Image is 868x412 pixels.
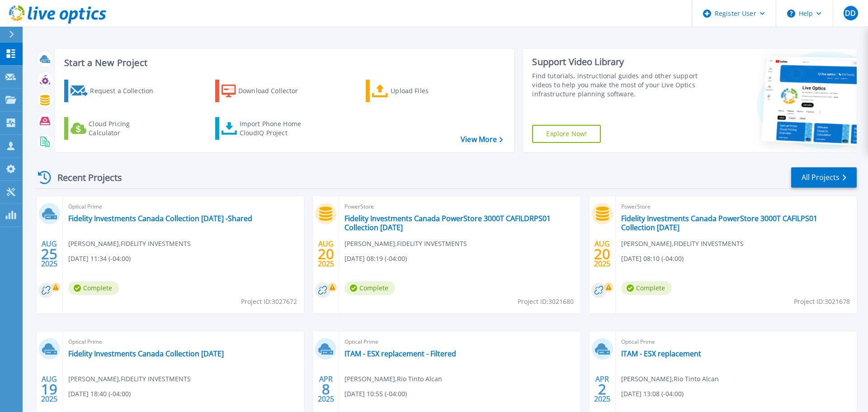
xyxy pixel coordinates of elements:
[318,250,334,258] span: 20
[621,254,684,264] span: [DATE] 08:10 (-04:00)
[598,385,606,393] span: 2
[41,250,57,258] span: 25
[68,389,131,399] span: [DATE] 18:40 (-04:00)
[89,119,161,137] div: Cloud Pricing Calculator
[344,254,407,264] span: [DATE] 08:19 (-04:00)
[791,167,857,188] a: All Projects
[317,237,335,270] div: AUG 2025
[621,281,672,295] span: Complete
[41,385,57,393] span: 19
[391,82,463,100] div: Upload Files
[621,349,701,358] a: ITAM - ESX replacement
[344,337,575,347] span: Optical Prime
[35,166,134,189] div: Recent Projects
[215,80,316,102] a: Download Collector
[621,239,744,249] span: [PERSON_NAME] , FIDELITY INVESTMENTS
[68,239,191,249] span: [PERSON_NAME] , FIDELITY INVESTMENTS
[68,254,131,264] span: [DATE] 11:34 (-04:00)
[461,135,503,144] a: View More
[241,297,297,307] span: Project ID: 3027672
[518,297,574,307] span: Project ID: 3021680
[594,250,610,258] span: 20
[64,58,503,68] h3: Start a New Project
[64,117,165,140] a: Cloud Pricing Calculator
[594,373,611,406] div: APR 2025
[532,125,601,143] a: Explore Now!
[240,119,310,137] div: Import Phone Home CloudIQ Project
[621,389,684,399] span: [DATE] 13:08 (-04:00)
[317,373,335,406] div: APR 2025
[532,56,702,68] div: Support Video Library
[594,237,611,270] div: AUG 2025
[344,202,575,212] span: PowerStore
[366,80,467,102] a: Upload Files
[41,237,58,270] div: AUG 2025
[68,214,252,223] a: Fidelity Investments Canada Collection [DATE] -Shared
[621,202,851,212] span: PowerStore
[322,385,330,393] span: 8
[90,82,162,100] div: Request a Collection
[344,239,467,249] span: [PERSON_NAME] , FIDELITY INVESTMENTS
[344,214,575,232] a: Fidelity Investments Canada PowerStore 3000T CAFILDRPS01 Collection [DATE]
[532,71,702,99] div: Find tutorials, instructional guides and other support videos to help you make the most of your L...
[68,374,191,384] span: [PERSON_NAME] , FIDELITY INVESTMENTS
[68,337,298,347] span: Optical Prime
[621,214,851,232] a: Fidelity Investments Canada PowerStore 3000T CAFILPS01 Collection [DATE]
[41,373,58,406] div: AUG 2025
[845,9,856,17] span: DD
[621,374,719,384] span: [PERSON_NAME] , Rio Tinto Alcan
[68,349,224,358] a: Fidelity Investments Canada Collection [DATE]
[621,337,851,347] span: Optical Prime
[68,202,298,212] span: Optical Prime
[238,82,311,100] div: Download Collector
[344,349,456,358] a: ITAM - ESX replacement - Filtered
[344,389,407,399] span: [DATE] 10:55 (-04:00)
[344,374,442,384] span: [PERSON_NAME] , Rio Tinto Alcan
[794,297,850,307] span: Project ID: 3021678
[344,281,395,295] span: Complete
[64,80,165,102] a: Request a Collection
[68,281,119,295] span: Complete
